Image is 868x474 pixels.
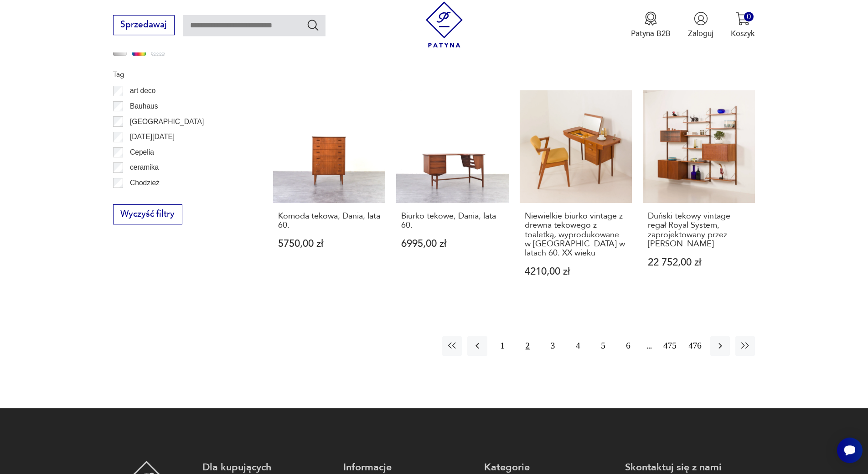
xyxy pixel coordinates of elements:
button: 6 [619,336,638,356]
img: Patyna - sklep z meblami i dekoracjami vintage [421,1,467,47]
img: Ikona medalu [644,11,658,26]
p: Kategorie [484,461,614,474]
p: [DATE][DATE] [130,131,175,143]
button: Wyczyść filtry [113,204,182,224]
p: Ćmielów [130,192,157,204]
a: Niewielkie biurko vintage z drewna tekowego z toaletką, wyprodukowane w Danii w latach 60. XX wie... [520,90,632,298]
button: Szukaj [306,18,320,31]
p: Tag [113,68,247,80]
h3: Biurko tekowe, Dania, lata 60. [401,212,504,230]
button: 5 [593,336,613,356]
p: art deco [130,85,155,97]
p: Koszyk [731,28,755,39]
img: Ikona koszyka [736,11,750,26]
h3: Komoda tekowa, Dania, lata 60. [278,212,381,230]
a: Biurko tekowe, Dania, lata 60.Biurko tekowe, Dania, lata 60.6995,00 zł [396,90,508,298]
p: 22 752,00 zł [648,258,750,267]
button: 2 [518,336,537,356]
a: Sprzedawaj [113,22,175,29]
p: ceramika [130,161,159,173]
button: 1 [493,336,512,356]
p: Dla kupujących [202,461,332,474]
p: 4210,00 zł [525,267,627,276]
p: 6995,00 zł [401,239,504,249]
h3: Duński tekowy vintage regał Royal System, zaprojektowany przez [PERSON_NAME] [648,212,750,249]
button: Patyna B2B [631,11,671,39]
button: Zaloguj [688,11,713,39]
p: Cepelia [130,146,154,158]
div: 0 [744,12,754,21]
p: Zaloguj [688,28,713,39]
iframe: Smartsupp widget button [837,438,863,463]
p: Patyna B2B [631,28,671,39]
p: Bauhaus [130,100,158,112]
p: Informacje [343,461,473,474]
p: [GEOGRAPHIC_DATA] [130,116,204,128]
a: Duński tekowy vintage regał Royal System, zaprojektowany przez Poula CadoviusaDuński tekowy vinta... [643,90,755,298]
a: Ikona medaluPatyna B2B [631,11,671,39]
button: 3 [543,336,563,356]
button: 476 [685,336,705,356]
p: Skontaktuj się z nami [625,461,755,474]
a: Komoda tekowa, Dania, lata 60.Komoda tekowa, Dania, lata 60.5750,00 zł [273,90,385,298]
p: 5750,00 zł [278,239,381,249]
button: 4 [568,336,588,356]
button: 475 [660,336,680,356]
button: Sprzedawaj [113,15,175,35]
h3: Niewielkie biurko vintage z drewna tekowego z toaletką, wyprodukowane w [GEOGRAPHIC_DATA] w latac... [525,212,627,258]
p: Chodzież [130,177,160,189]
img: Ikonka użytkownika [694,11,708,26]
button: 0Koszyk [731,11,755,39]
